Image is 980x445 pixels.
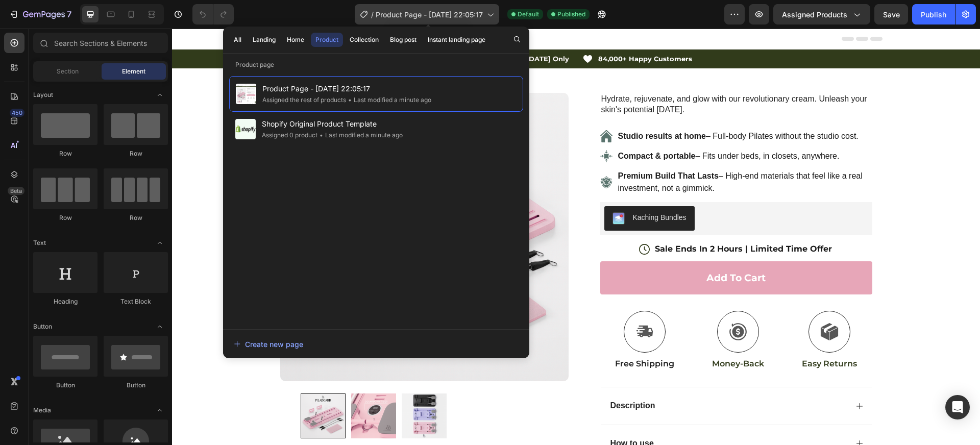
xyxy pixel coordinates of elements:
p: Description [438,372,483,383]
p: – Fits under beds, in closets, anywhere. [446,121,699,134]
button: Home [282,33,309,47]
button: Collection [345,33,383,47]
span: Toggle open [152,235,168,251]
span: Layout [33,90,53,100]
div: Collection [350,35,379,44]
p: Sale Ends In 2 Hours | Limited Time Offer [483,215,660,226]
span: Element [122,67,145,76]
span: Text [33,238,46,248]
button: Assigned Products [773,4,870,24]
div: Create new page [234,339,303,350]
span: Assigned Products [782,9,847,20]
p: Money-Back [540,330,592,341]
span: Section [57,67,79,76]
button: Create new page [233,334,519,354]
iframe: Design area [172,29,980,445]
div: Button [104,381,168,390]
div: All [234,35,241,44]
p: – Full-body Pilates without the studio cost. [446,102,699,114]
div: Row [104,149,168,158]
span: Default [518,10,539,19]
div: Assigned the rest of products [262,95,346,105]
div: Open Intercom Messenger [945,395,970,419]
div: Product [315,35,338,44]
div: Last modified a minute ago [346,95,431,105]
div: Instant landing page [428,35,485,44]
div: Heading [33,297,97,306]
span: Toggle open [152,402,168,418]
div: Button [33,381,97,390]
img: KachingBundles.png [440,184,453,196]
span: / [371,9,374,20]
span: • [320,131,323,139]
span: Published [557,10,585,19]
div: Last modified a minute ago [317,130,403,140]
button: All [229,33,246,47]
p: Hydrate, rejuvenate, and glow with our revolutionary cream. Unleash your skin's potential [DATE]. [429,65,699,87]
strong: Premium Build That Lasts [446,143,547,152]
p: Free Shipping [443,330,502,341]
div: Row [33,149,97,158]
span: Product Page - [DATE] 22:05:17 [376,9,483,20]
span: Save [883,10,900,19]
strong: Compact & portable [446,123,524,132]
p: How to use [438,410,482,421]
div: Blog post [390,35,416,44]
span: Button [33,322,52,331]
span: Product Page - [DATE] 22:05:17 [262,83,431,95]
p: Product page [223,60,529,70]
div: Beta [8,187,24,195]
div: Kaching Bundles [461,184,514,194]
button: Save [874,4,908,24]
span: • [348,96,352,104]
div: Row [104,213,168,222]
button: Publish [912,4,955,24]
button: Instant landing page [423,33,490,47]
div: Text Block [104,297,168,306]
button: Blog post [385,33,421,47]
div: Landing [253,35,276,44]
span: Media [33,406,51,415]
div: Row [33,213,97,222]
button: Product [311,33,343,47]
button: Landing [248,33,280,47]
p: – High-end materials that feel like a real investment, not a gimmick. [446,141,699,166]
div: Home [287,35,304,44]
button: 7 [4,4,76,24]
span: Shopify Original Product Template [262,118,403,130]
p: Easy Returns [630,330,685,341]
div: 450 [10,109,24,117]
div: Publish [921,9,946,20]
input: Search Sections & Elements [33,33,168,53]
span: Toggle open [152,87,168,103]
div: Add to cart [534,243,594,256]
button: Kaching Bundles [432,178,523,202]
span: Toggle open [152,318,168,335]
button: Add to cart [428,233,700,266]
div: Assigned 0 product [262,130,317,140]
p: 7 [67,8,71,20]
strong: Studio results at home [446,103,534,112]
div: Undo/Redo [192,4,234,24]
